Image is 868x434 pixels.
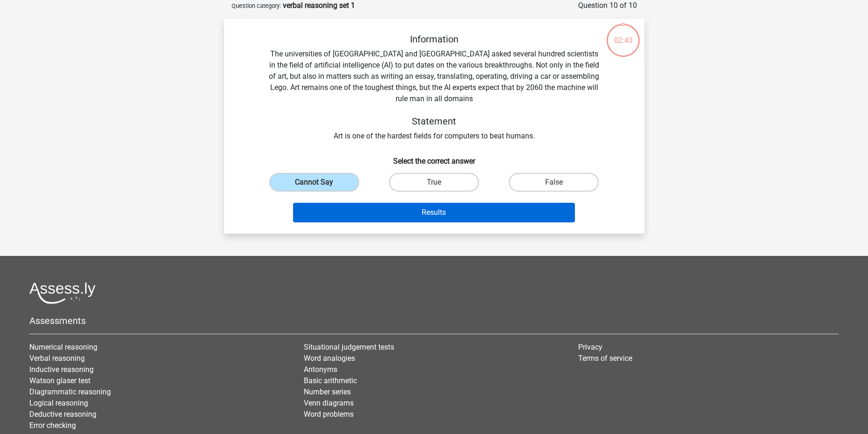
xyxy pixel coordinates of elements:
[304,410,354,419] a: Word problems
[239,149,629,165] h6: Select the correct answer
[232,2,281,9] small: Question category:
[304,376,357,385] a: Basic arithmetic
[389,173,479,192] label: True
[578,354,632,363] a: Terms of service
[304,365,337,374] a: Antonyms
[29,365,94,374] a: Inductive reasoning
[304,387,351,396] a: Number series
[269,116,600,127] h5: Statement
[283,1,355,10] strong: verbal reasoning set 1
[269,34,600,45] h5: Information
[29,376,90,385] a: Watson glaser test
[29,343,97,351] a: Numerical reasoning
[29,315,839,326] h5: Assessments
[578,343,602,351] a: Privacy
[293,203,575,222] button: Results
[606,23,641,46] div: 02:43
[29,399,88,407] a: Logical reasoning
[29,282,96,304] img: Assessly logo
[304,399,354,407] a: Venn diagrams
[304,354,355,363] a: Word analogies
[29,410,96,419] a: Deductive reasoning
[29,421,76,430] a: Error checking
[269,173,359,192] label: Cannot Say
[239,34,629,142] div: The universities of [GEOGRAPHIC_DATA] and [GEOGRAPHIC_DATA] asked several hundred scientists in t...
[29,387,111,396] a: Diagrammatic reasoning
[29,354,85,363] a: Verbal reasoning
[509,173,599,192] label: False
[304,343,394,351] a: Situational judgement tests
